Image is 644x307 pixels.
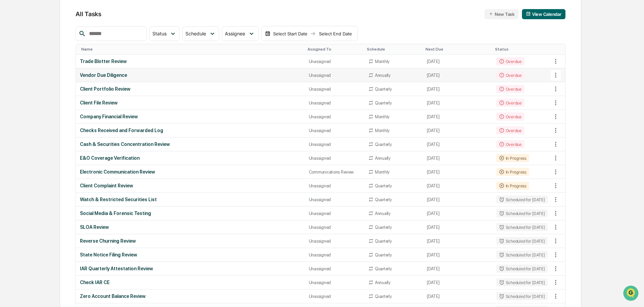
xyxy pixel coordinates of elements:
[80,238,300,244] div: Reverse Churning Review
[80,252,300,257] div: State Notice Filing Review
[309,142,360,147] div: Unassigned
[496,278,548,286] div: Scheduled for [DATE]
[496,292,548,300] div: Scheduled for [DATE]
[225,31,245,36] span: Assignee
[272,31,309,36] div: Select Start Date
[375,87,392,92] div: Quarterly
[7,98,12,104] div: 🔎
[423,82,492,96] td: [DATE]
[309,59,360,64] div: Unassigned
[496,71,524,79] div: Overdue
[375,266,392,271] div: Quarterly
[375,225,392,230] div: Quarterly
[309,239,360,244] div: Unassigned
[56,85,84,92] span: Attestations
[367,47,420,52] div: Toggle SortBy
[496,223,548,231] div: Scheduled for [DATE]
[375,73,390,78] div: Annually
[81,47,302,52] div: Toggle SortBy
[309,211,360,216] div: Unassigned
[496,251,548,259] div: Scheduled for [DATE]
[309,100,360,105] div: Unassigned
[67,114,82,119] span: Pylon
[423,124,492,137] td: [DATE]
[496,57,524,65] div: Overdue
[13,85,43,92] span: Preclearance
[309,73,360,78] div: Unassigned
[309,197,360,202] div: Unassigned
[423,110,492,124] td: [DATE]
[423,137,492,151] td: [DATE]
[375,211,390,216] div: Annually
[309,128,360,133] div: Unassigned
[423,68,492,82] td: [DATE]
[496,265,548,273] div: Scheduled for [DATE]
[23,58,85,64] div: We're available if you need us!
[4,82,46,94] a: 🖐️Preclearance
[13,98,42,104] span: Data Lookup
[265,31,270,36] img: calendar
[80,266,300,271] div: IAR Quarterly Attestation Review
[496,126,524,134] div: Overdue
[423,262,492,276] td: [DATE]
[309,225,360,230] div: Unassigned
[80,59,300,64] div: Trade Blotter Review
[622,285,641,303] iframe: Open customer support
[80,183,300,188] div: Client Complaint Review
[375,100,392,105] div: Quarterly
[309,183,360,188] div: Unassigned
[423,220,492,234] td: [DATE]
[552,47,565,52] div: Toggle SortBy
[496,195,548,204] div: Scheduled for [DATE]
[80,72,300,78] div: Vendor Due Diligence
[375,280,390,285] div: Annually
[46,82,86,94] a: 🗄️Attestations
[496,154,529,162] div: In Progress
[309,280,360,285] div: Unassigned
[309,156,360,161] div: Unassigned
[80,128,300,133] div: Checks Received and Forwarded Log
[49,86,54,91] div: 🗄️
[375,128,389,133] div: Monthly
[496,182,529,190] div: In Progress
[423,234,492,248] td: [DATE]
[185,31,206,36] span: Schedule
[496,99,524,107] div: Overdue
[18,31,111,38] input: Clear
[423,165,492,179] td: [DATE]
[423,55,492,68] td: [DATE]
[310,31,316,36] img: arrow right
[80,142,300,147] div: Cash & Securities Concentration Review
[375,156,390,161] div: Annually
[7,52,19,64] img: 1746055101610-c473b297-6a78-478c-a979-82029cc54cd1
[7,86,12,91] div: 🖐️
[375,197,392,202] div: Quarterly
[375,294,392,299] div: Quarterly
[426,47,489,52] div: Toggle SortBy
[80,280,300,285] div: Check IAR CE
[526,11,531,16] img: calendar
[496,85,524,93] div: Overdue
[375,59,389,64] div: Monthly
[423,96,492,110] td: [DATE]
[80,197,300,202] div: Watch & Restricted Securities List
[80,86,300,92] div: Client Portfolio Review
[375,170,389,175] div: Monthly
[308,47,361,52] div: Toggle SortBy
[423,151,492,165] td: [DATE]
[317,31,354,36] div: Select End Date
[309,170,360,175] div: Communications Review
[80,224,300,230] div: SLOA Review
[152,31,167,36] span: Status
[80,100,300,105] div: Client File Review
[375,183,392,188] div: Quarterly
[309,114,360,119] div: Unassigned
[80,114,300,119] div: Company Financial Review
[496,140,524,148] div: Overdue
[496,113,524,121] div: Overdue
[375,239,392,244] div: Quarterly
[80,155,300,161] div: E&O Coverage Verification
[522,9,565,19] button: View Calendar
